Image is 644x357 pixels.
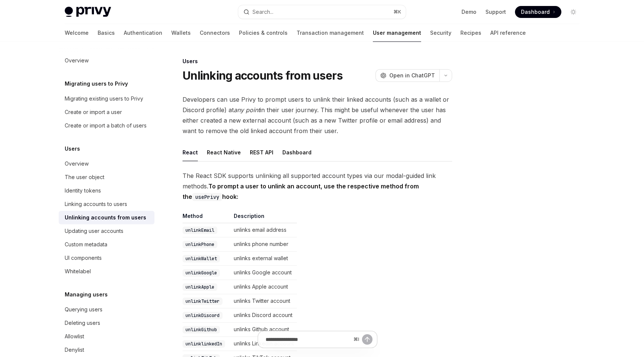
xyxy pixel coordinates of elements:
a: Custom metadata [59,238,154,251]
a: Migrating existing users to Privy [59,92,154,105]
code: unlinkApple [183,283,217,291]
a: Wallets [171,24,191,42]
th: Method [183,212,231,223]
span: The React SDK supports unlinking all supported account types via our modal-guided link methods. [183,170,452,202]
a: Updating user accounts [59,224,154,238]
div: Identity tokens [65,186,101,195]
code: unlinkEmail [183,227,217,234]
div: The user object [65,173,104,182]
h5: Users [65,144,80,153]
a: Allowlist [59,330,154,343]
code: unlinkWallet [183,255,220,262]
div: UI components [65,253,102,262]
div: Querying users [65,305,102,314]
a: Welcome [65,24,89,42]
td: unlinks external wallet [231,252,297,266]
a: Identity tokens [59,184,154,197]
div: Overview [65,159,89,168]
a: Basics [98,24,115,42]
em: any point [234,106,260,114]
a: Linking accounts to users [59,197,154,211]
div: REST API [250,144,273,161]
a: Dashboard [515,6,561,18]
a: Overview [59,157,154,170]
td: unlinks Twitter account [231,294,297,308]
div: Denylist [65,345,84,354]
a: API reference [490,24,526,42]
div: Allowlist [65,332,84,341]
a: User management [373,24,421,42]
div: Dashboard [282,144,312,161]
button: Send message [362,334,372,345]
a: Create or import a batch of users [59,119,154,132]
div: Users [183,58,452,65]
img: light logo [65,7,111,17]
td: unlinks Github account [231,323,297,337]
div: React Native [207,144,241,161]
code: unlinkTwitter [183,298,223,305]
div: Overview [65,56,89,65]
h1: Unlinking accounts from users [183,69,343,82]
input: Ask a question... [266,331,350,348]
td: unlinks email address [231,223,297,237]
h5: Managing users [65,290,108,299]
div: Create or import a batch of users [65,121,147,130]
a: Whitelabel [59,265,154,278]
a: Demo [461,8,476,16]
div: Search... [252,7,273,16]
td: unlinks Apple account [231,280,297,294]
div: React [183,144,198,161]
td: unlinks Google account [231,266,297,280]
a: Querying users [59,303,154,316]
td: unlinks Discord account [231,308,297,323]
div: Create or import a user [65,108,122,117]
a: Support [485,8,506,16]
h5: Migrating users to Privy [65,79,128,88]
a: Unlinking accounts from users [59,211,154,224]
a: Overview [59,54,154,67]
button: Toggle dark mode [567,6,579,18]
a: The user object [59,170,154,184]
a: Transaction management [297,24,364,42]
div: Whitelabel [65,267,91,276]
a: Denylist [59,343,154,357]
td: unlinks phone number [231,237,297,252]
a: Recipes [460,24,481,42]
span: Open in ChatGPT [389,72,435,79]
a: Authentication [124,24,162,42]
code: unlinkPhone [183,241,217,248]
div: Updating user accounts [65,227,123,236]
a: Deleting users [59,316,154,330]
a: Connectors [200,24,230,42]
button: Open search [238,5,406,19]
code: unlinkGoogle [183,269,220,277]
a: Policies & controls [239,24,288,42]
code: unlinkGithub [183,326,220,333]
div: Deleting users [65,318,100,327]
a: Security [430,24,451,42]
button: Open in ChatGPT [375,69,439,82]
span: Dashboard [521,8,550,16]
span: ⌘ K [393,9,401,15]
a: UI components [59,251,154,265]
div: Unlinking accounts from users [65,213,146,222]
th: Description [231,212,297,223]
span: Developers can use Privy to prompt users to unlink their linked accounts (such as a wallet or Dis... [183,94,452,136]
div: Custom metadata [65,240,107,249]
code: unlinkDiscord [183,312,223,319]
div: Linking accounts to users [65,200,127,209]
code: usePrivy [192,193,222,201]
strong: To prompt a user to unlink an account, use the respective method from the hook: [183,182,419,200]
div: Migrating existing users to Privy [65,94,143,103]
a: Create or import a user [59,105,154,119]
